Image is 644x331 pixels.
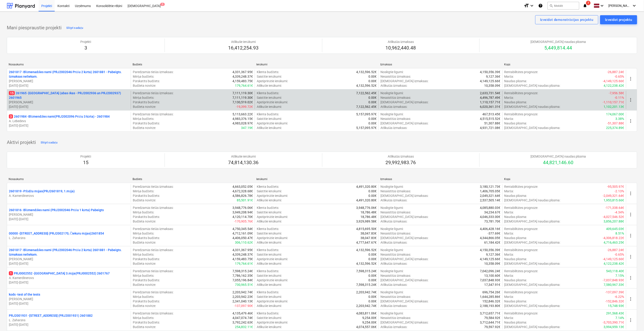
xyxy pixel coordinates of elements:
[504,91,538,95] p: Rentabilitātes prognoze :
[133,240,156,245] p: Budžeta novirze :
[504,79,527,83] p: Naudas plūsma :
[504,112,538,116] p: Rentabilitātes prognoze :
[504,95,514,100] p: Marža :
[257,104,282,109] p: Atlikušie ienākumi :
[9,178,129,181] div: Nosaukums
[480,189,501,193] p: 1,406,705.05€
[504,178,624,181] div: Kopā
[480,198,501,203] p: 2,537,505.14€
[380,178,501,181] div: Izmaksas
[133,74,154,79] p: Mērķa budžets :
[605,17,632,23] div: Izveidot projektu
[356,126,377,130] p: 5,157,095.97€
[504,205,538,210] p: Rentabilitātes prognoze :
[604,104,624,109] p: 1,102,201.13€
[228,160,259,166] p: 74,814,130.36
[133,104,156,109] p: Budžeta novirze :
[9,91,129,109] div: 15261965 -[GEOGRAPHIC_DATA] (abas ēkas - PRJ2002936 un PRJ2002937) 2601965[PERSON_NAME][DATE]-[DATE]
[232,215,253,219] p: 4,120,114.70€
[9,271,129,285] div: 1PRJ0002552 -[GEOGRAPHIC_DATA] 3.māja(PRJ0002552) 2601767A. Kamerdinerovs[DATE]-[DATE]
[133,95,154,100] p: Mērķa budžets :
[9,261,129,266] p: [DATE] - [DATE]
[540,17,593,23] div: Izveidot demonstrācijas projektu
[9,100,129,104] p: [PERSON_NAME]
[600,15,637,24] button: Izveidot projektu
[380,104,407,109] p: Atlikušās izmaksas :
[257,100,288,104] p: Apstiprinātie ienākumi :
[9,189,75,193] p: 2601819 - Pīlādžu mājas(PRJ2601819, 1.māja)
[133,236,160,240] p: Pārskatīts budžets :
[66,25,83,31] div: Slēpt sadaļu
[380,74,411,79] p: Nesaistītās izmaksas :
[9,248,129,257] p: 2601817 - Blūmenadāles nami (PRJ2002046 Prūšu 2 kārta) 2601881 - Pabeigts. Izmaksas neliekam.
[484,83,501,88] p: 10,358.09€
[232,100,253,104] p: 7,130,519.02€
[356,205,377,210] p: 3,948,776.06€
[504,231,514,236] p: Marža :
[628,233,634,238] span: more_vert
[480,91,501,95] p: 2,633,731.54€
[236,104,253,109] p: -19,399.72€
[257,83,282,88] p: Atlikušie ienākumi :
[504,215,527,219] p: Naudas plūsma :
[257,215,288,219] p: Apstiprinātie ienākumi :
[380,184,403,189] p: Noslēgtie līgumi :
[609,4,631,7] span: [PERSON_NAME]
[9,271,110,276] p: PRJ0002552 - [GEOGRAPHIC_DATA] 3.māja(PRJ0002552) 2601767
[9,231,129,240] div: 00000 -[STREET_ADDRESS] (PRJ2002170, Čiekuru mājas)2601854L. Zaharāns
[531,40,586,44] p: [DEMOGRAPHIC_DATA] naudas plūsma
[488,231,501,236] p: -377.69€
[480,104,501,109] p: 6,020,361.31€
[39,139,59,146] button: Slēpt sadaļu
[504,104,560,109] p: [DEMOGRAPHIC_DATA] naudas plūsma :
[257,121,288,126] p: Apstiprinātie ienākumi :
[628,76,634,82] span: more_vert
[41,140,58,145] div: Slēpt sadaļu
[9,189,129,198] div: 2601819 -Pīlādžu mājas(PRJ2601819, 1.māja)A. Kamerdinerovs
[484,121,501,126] p: 51,307.88€
[380,227,403,231] p: Noslēgtie līgumi :
[257,205,279,210] p: Klienta budžets :
[386,160,416,166] p: 29,992,983.76
[368,193,377,198] p: 0.00€
[628,191,634,196] span: more_vert
[257,236,288,240] p: Apstiprinātie ienākumi :
[604,83,624,88] p: 4,122,238.42€
[133,184,173,189] p: Paredzamās tiešās izmaksas :
[504,121,527,126] p: Naudas plūsma :
[380,63,501,66] div: Izmaksas
[380,70,403,74] p: Noslēgtie līgumi :
[628,212,634,217] span: more_vert
[607,121,624,126] p: -51,307.88€
[504,193,527,198] p: Naudas plūsma :
[368,189,377,193] p: 0.00€
[380,121,428,126] p: [DEMOGRAPHIC_DATA] izmaksas :
[133,205,173,210] p: Paredzamās tiešās izmaksas :
[356,227,377,231] p: 4,815,695.50€
[607,184,624,189] p: -95,505.97€
[133,91,173,95] p: Paredzamās tiešās izmaksas :
[380,193,428,198] p: [DEMOGRAPHIC_DATA] izmaksas :
[380,219,407,224] p: Atlikušās izmaksas :
[80,154,91,159] p: Projekti
[9,208,129,221] div: 2601816 -Blūmendāles nami (PRJ2002046 Prūšu 1 kārta) Pabeigts[PERSON_NAME][DATE]-[DATE]
[9,231,104,236] p: 00000 - [STREET_ADDRESS] (PRJ2002170, Čiekuru mājas)2601854
[9,63,129,66] div: Nosaukums
[9,91,15,95] span: 15
[257,70,279,74] p: Klienta budžets :
[615,74,624,79] p: -0.65%
[80,45,91,51] p: 3
[504,100,527,104] p: Naudas plūsma :
[606,126,624,130] p: 225,374.89€
[356,104,377,109] p: 7,122,562.45€
[356,240,377,245] p: 4,777,647.67€
[480,70,501,74] p: 4,150,356.39€
[615,210,624,215] p: -4.34%
[257,63,377,66] div: Ienākumi
[232,231,253,236] p: 4,712,161.09€
[232,236,253,240] p: 4,406,050.47€
[160,3,165,6] span: 5
[504,236,527,240] p: Naudas plūsma :
[232,95,253,100] p: 7,111,119.30€
[524,3,529,8] i: format_size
